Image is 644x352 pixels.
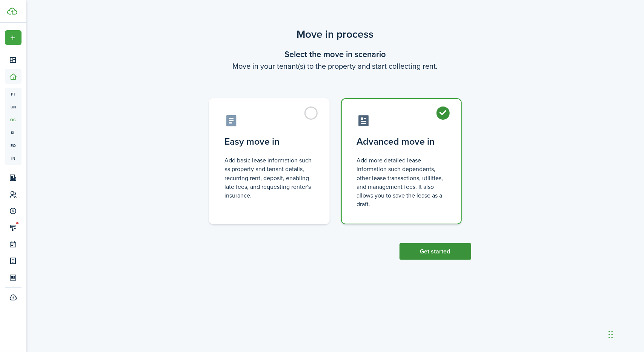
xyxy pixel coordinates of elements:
a: un [5,100,22,113]
scenario-title: Move in process [200,26,471,42]
a: kl [5,126,22,139]
a: pt [5,88,22,100]
a: oc [5,113,22,126]
div: Drag [609,323,613,346]
iframe: Chat Widget [518,270,644,352]
a: in [5,152,22,165]
button: Get started [400,243,471,260]
control-radio-card-description: Add more detailed lease information such dependents, other lease transactions, utilities, and man... [357,156,446,208]
a: eq [5,139,22,152]
control-radio-card-title: Easy move in [225,135,314,148]
control-radio-card-title: Advanced move in [357,135,446,148]
button: Open menu [5,30,22,45]
control-radio-card-description: Add basic lease information such as property and tenant details, recurring rent, deposit, enablin... [225,156,314,200]
wizard-step-header-title: Select the move in scenario [200,48,471,60]
wizard-step-header-description: Move in your tenant(s) to the property and start collecting rent. [200,60,471,72]
img: TenantCloud [7,8,17,15]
